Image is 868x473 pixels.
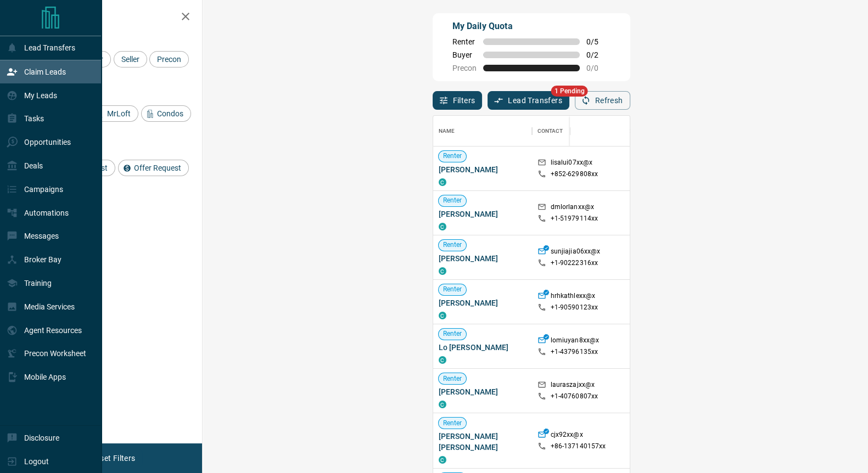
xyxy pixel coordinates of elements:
[439,312,446,319] div: condos.ca
[551,442,606,451] p: +86- 137140157xx
[118,160,189,176] div: Offer Request
[452,50,477,59] span: Buyer
[551,430,583,442] p: cjx92xx@x
[439,267,446,275] div: condos.ca
[551,86,587,97] span: 1 Pending
[439,342,527,353] span: Lo [PERSON_NAME]
[452,37,477,46] span: Renter
[488,91,569,110] button: Lead Transfers
[439,178,446,186] div: condos.ca
[551,347,598,357] p: +1- 43796135xx
[439,240,467,250] span: Renter
[551,158,593,170] p: lisalui07xx@x
[575,91,630,110] button: Refresh
[439,253,527,264] span: [PERSON_NAME]
[551,336,600,347] p: lomiuyan8xx@x
[586,64,611,72] span: 0 / 0
[439,401,446,408] div: condos.ca
[439,285,467,294] span: Renter
[452,20,611,33] p: My Daily Quota
[551,392,598,401] p: +1- 40760807xx
[452,64,477,72] span: Precon
[586,37,611,46] span: 0 / 5
[439,196,467,205] span: Renter
[551,202,595,214] p: dmlorlanxx@x
[149,51,189,67] div: Precon
[439,419,467,428] span: Renter
[586,50,611,59] span: 0 / 2
[141,105,191,122] div: Condos
[439,431,527,453] span: [PERSON_NAME] [PERSON_NAME]
[433,91,483,110] button: Filters
[537,116,563,147] div: Contact
[439,297,527,308] span: [PERSON_NAME]
[439,456,446,464] div: condos.ca
[439,386,527,397] span: [PERSON_NAME]
[91,105,138,122] div: MrLoft
[551,291,596,303] p: hrhkathlexx@x
[153,109,187,118] span: Condos
[153,55,185,64] span: Precon
[439,164,527,175] span: [PERSON_NAME]
[439,356,446,364] div: condos.ca
[551,170,598,179] p: +852- 629808xx
[439,329,467,339] span: Renter
[433,116,532,147] div: Name
[551,380,595,392] p: lauraszajxx@x
[551,258,598,268] p: +1- 90222316xx
[551,214,598,223] p: +1- 51979114xx
[114,51,147,67] div: Seller
[103,109,135,118] span: MrLoft
[439,116,455,147] div: Name
[439,209,527,219] span: [PERSON_NAME]
[35,11,191,24] h2: Filters
[117,55,143,64] span: Seller
[551,303,598,312] p: +1- 90590123xx
[439,374,467,384] span: Renter
[130,164,185,172] span: Offer Request
[83,449,142,468] button: Reset Filters
[551,247,601,258] p: sunjiajia06xx@x
[439,223,446,230] div: condos.ca
[439,151,467,161] span: Renter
